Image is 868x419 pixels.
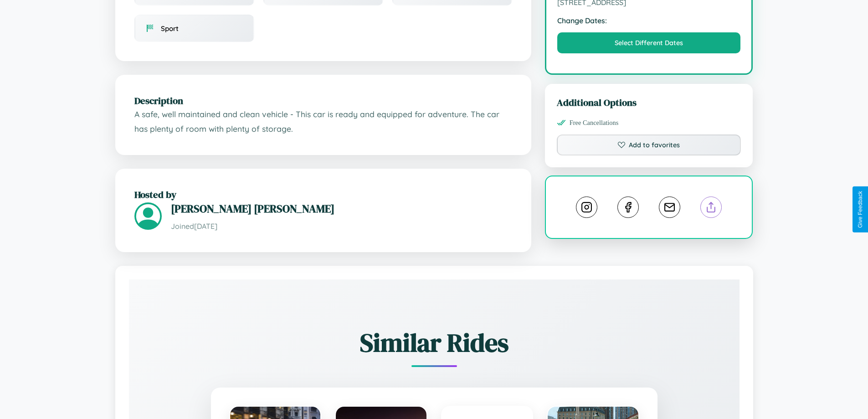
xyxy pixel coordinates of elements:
div: Give Feedback [857,191,863,228]
p: A safe, well maintained and clean vehicle - This car is ready and equipped for adventure. The car... [134,107,512,136]
strong: Change Dates: [557,16,741,25]
span: Free Cancellations [570,119,619,127]
h3: [PERSON_NAME] [PERSON_NAME] [171,201,512,216]
p: Joined [DATE] [171,220,512,233]
button: Add to favorites [557,134,741,155]
h3: Additional Options [557,96,741,109]
h2: Hosted by [134,188,512,201]
span: Sport [161,24,179,33]
button: Select Different Dates [557,32,741,53]
h2: Description [134,94,512,107]
h2: Similar Rides [161,325,708,360]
